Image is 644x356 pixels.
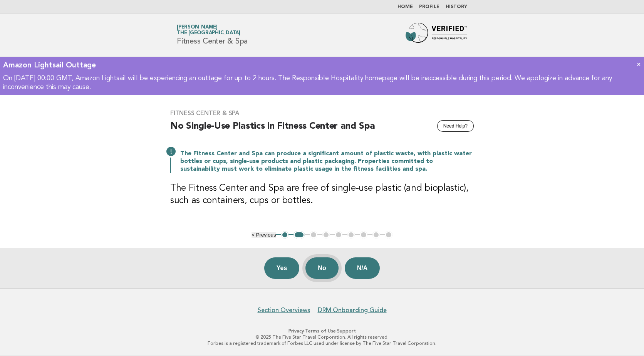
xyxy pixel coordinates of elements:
[281,231,289,239] button: 1
[170,182,474,207] h3: The Fitness Center and Spa are free of single-use plastic (and bioplastic), such as containers, c...
[170,120,474,139] h2: No Single-Use Plastics in Fitness Center and Spa
[318,306,387,314] a: DRM Onboarding Guide
[86,334,558,340] p: © 2025 The Five Star Travel Corporation. All rights reserved.
[258,306,310,314] a: Section Overviews
[419,5,439,9] a: Profile
[3,60,641,70] div: Amazon Lightsail Outtage
[177,25,248,45] h1: Fitness Center & Spa
[345,257,380,279] button: N/A
[397,5,413,9] a: Home
[437,120,474,132] button: Need Help?
[406,23,467,47] img: Forbes Travel Guide
[637,60,641,68] a: ×
[86,340,558,346] p: Forbes is a registered trademark of Forbes LLC used under license by The Five Star Travel Corpora...
[337,328,356,334] a: Support
[293,231,305,239] button: 2
[264,257,300,279] button: Yes
[288,328,304,334] a: Privacy
[305,328,336,334] a: Terms of Use
[170,109,474,117] h3: Fitness Center & Spa
[252,232,276,238] button: < Previous
[177,31,240,36] span: The [GEOGRAPHIC_DATA]
[180,150,474,173] p: The Fitness Center and Spa can produce a significant amount of plastic waste, with plastic water ...
[3,74,641,92] p: On [DATE] 00:00 GMT, Amazon Lightsail will be experiencing an outtage for up to 2 hours. The Resp...
[446,5,467,9] a: History
[177,25,240,35] a: [PERSON_NAME]The [GEOGRAPHIC_DATA]
[86,328,558,334] p: · ·
[305,257,338,279] button: No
